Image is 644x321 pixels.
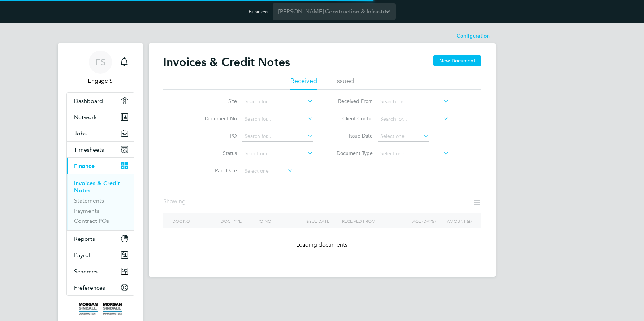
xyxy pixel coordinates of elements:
span: Preferences [74,284,105,291]
label: PO [195,133,237,139]
a: Invoices & Credit Notes [74,180,120,194]
a: Payments [74,207,99,214]
input: Search for... [242,114,313,124]
label: Document No [195,115,237,122]
input: Select one [242,166,293,176]
a: Go to home page [66,303,134,315]
li: Received [290,77,317,90]
span: ES [95,57,105,67]
span: Reports [74,235,95,242]
label: Site [195,98,237,104]
a: Contract POs [74,217,109,224]
button: Preferences [67,279,134,295]
label: Paid Date [195,167,237,174]
label: Issue Date [331,133,373,139]
label: Document Type [331,150,373,156]
a: Statements [74,197,104,204]
a: ESEngage S [66,51,134,85]
button: Network [67,109,134,125]
span: Finance [74,162,95,169]
li: Issued [335,77,354,90]
span: ... [186,198,190,205]
img: morgansindall-logo-retina.png [79,303,122,315]
span: Network [74,114,97,121]
span: Jobs [74,130,87,137]
span: Schemes [74,268,98,275]
div: Showing [163,198,191,205]
span: Engage S [66,77,134,85]
span: Dashboard [74,97,103,104]
button: Finance [67,158,134,174]
label: Received From [331,98,373,104]
button: New Document [433,55,481,66]
li: Configuration [457,29,490,43]
div: Finance [67,174,134,230]
input: Select one [242,149,313,159]
input: Search for... [242,97,313,107]
a: Dashboard [67,93,134,109]
input: Select one [378,131,429,142]
button: Timesheets [67,142,134,157]
label: Status [195,150,237,156]
span: Payroll [74,252,92,259]
button: Jobs [67,125,134,141]
h2: Invoices & Credit Notes [163,55,290,69]
input: Search for... [242,131,313,142]
input: Search for... [378,97,449,107]
button: Schemes [67,263,134,279]
label: Business [248,8,268,15]
input: Search for... [378,114,449,124]
span: Timesheets [74,146,104,153]
input: Select one [378,149,449,159]
button: Payroll [67,247,134,263]
button: Reports [67,231,134,247]
label: Client Config [331,115,373,122]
